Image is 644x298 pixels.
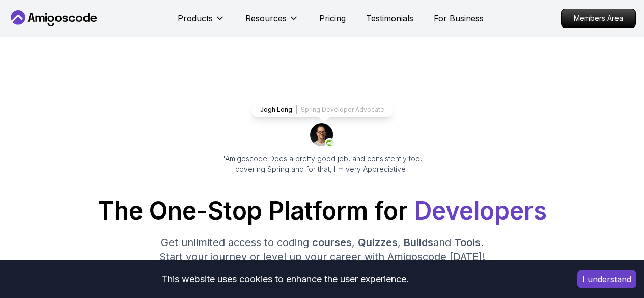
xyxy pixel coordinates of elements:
div: This website uses cookies to enhance the user experience. [8,268,562,290]
span: Tools [454,236,481,249]
button: Products [178,12,225,33]
p: Resources [245,12,287,24]
p: Members Area [562,9,635,28]
p: "Amigoscode Does a pretty good job, and consistently too, covering Spring and for that, I'm very ... [208,154,436,174]
p: Jogh Long [260,105,292,114]
button: Accept cookies [577,270,636,288]
h1: The One-Stop Platform for [8,199,636,223]
p: Get unlimited access to coding , , and . Start your journey or level up your career with Amigosco... [151,235,493,264]
span: Builds [404,236,433,249]
a: For Business [434,12,484,24]
p: Spring Developer Advocate [301,105,384,114]
a: Members Area [561,9,636,28]
a: Pricing [319,12,346,24]
p: Products [178,12,213,24]
button: Resources [245,12,299,33]
span: Quizzes [358,236,398,249]
a: Testimonials [366,12,413,24]
span: Developers [414,196,547,226]
span: courses [312,236,352,249]
img: josh long [310,123,334,148]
